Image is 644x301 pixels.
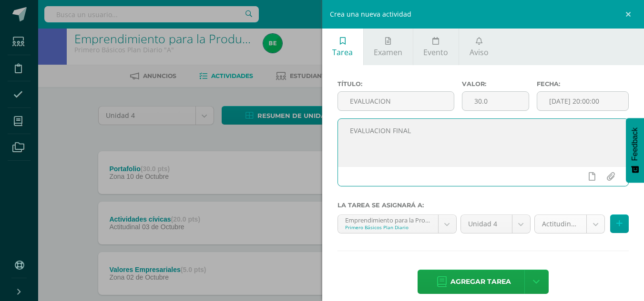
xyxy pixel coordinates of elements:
input: Título [338,92,454,110]
div: Emprendimiento para la Productividad y Desarrollo 'A' [345,215,431,224]
span: Unidad 4 [468,215,505,233]
label: La tarea se asignará a: [337,202,629,209]
label: Valor: [462,80,529,87]
span: Actitudinal (10.0%) [542,215,580,233]
a: Actitudinal (10.0%) [535,215,605,233]
input: Puntos máximos [462,92,529,110]
input: Fecha de entrega [537,92,628,110]
label: Título: [337,80,454,87]
span: Examen [374,47,402,58]
a: Unidad 4 [461,215,530,233]
a: Evento [413,29,459,65]
span: Evento [423,47,448,58]
a: Aviso [459,29,499,65]
label: Fecha: [537,80,629,87]
span: Aviso [470,47,489,58]
div: Primero Básicos Plan Diario [345,224,431,231]
a: Tarea [322,29,363,65]
span: Feedback [631,127,639,161]
a: Examen [364,29,413,65]
button: Feedback - Mostrar encuesta [626,118,644,183]
span: Tarea [332,47,353,58]
a: Emprendimiento para la Productividad y Desarrollo 'A'Primero Básicos Plan Diario [338,215,456,233]
span: Agregar tarea [450,270,511,293]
